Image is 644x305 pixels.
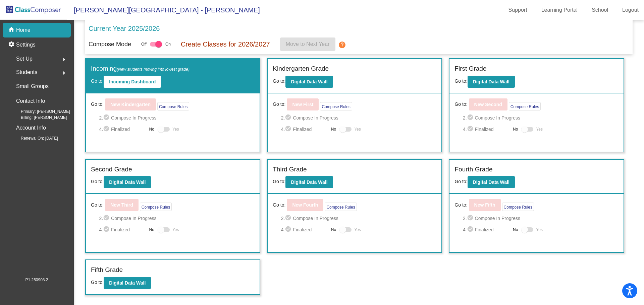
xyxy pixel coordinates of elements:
[474,102,502,107] b: New Second
[285,125,293,133] mat-icon: check_circle
[273,78,285,84] span: Go to:
[338,41,346,49] mat-icon: help
[292,102,313,107] b: New First
[10,135,58,141] span: Renewal On: [DATE]
[141,41,147,47] span: Off
[331,227,336,233] span: No
[473,79,509,84] b: Digital Data Wall
[105,98,156,110] button: New Kindergarten
[149,126,154,132] span: No
[99,125,146,133] span: 4. Finalized
[273,179,285,184] span: Go to:
[149,227,154,233] span: No
[16,123,46,133] p: Account Info
[354,125,361,133] span: Yes
[8,41,16,49] mat-icon: settings
[325,203,357,211] button: Compose Rules
[331,126,336,132] span: No
[89,40,131,49] p: Compose Mode
[509,102,541,110] button: Compose Rules
[99,114,255,122] span: 2. Compose In Progress
[103,114,111,122] mat-icon: check_circle
[110,202,133,208] b: New Third
[463,214,619,222] span: 2. Compose In Progress
[109,179,146,185] b: Digital Data Wall
[468,76,515,88] button: Digital Data Wall
[104,76,161,88] button: Incoming Dashboard
[292,202,318,208] b: New Fourth
[91,179,104,184] span: Go to:
[463,114,619,122] span: 2. Compose In Progress
[105,199,139,211] button: New Third
[10,108,70,115] span: Primary: [PERSON_NAME]
[91,78,104,84] span: Go to:
[536,226,543,234] span: Yes
[91,202,104,209] span: Go to:
[16,54,33,64] span: Set Up
[285,114,293,122] mat-icon: check_circle
[468,176,515,188] button: Digital Data Wall
[60,56,68,64] mat-icon: arrow_right
[467,214,475,222] mat-icon: check_circle
[104,277,151,289] button: Digital Data Wall
[454,101,467,108] span: Go to:
[16,26,31,34] p: Home
[281,114,437,122] span: 2. Compose In Progress
[467,125,475,133] mat-icon: check_circle
[454,165,492,174] label: Fourth Grade
[91,265,123,275] label: Fifth Grade
[285,226,293,234] mat-icon: check_circle
[463,226,509,234] span: 4. Finalized
[273,101,285,108] span: Go to:
[467,226,475,234] mat-icon: check_circle
[8,26,16,34] mat-icon: home
[109,280,146,286] b: Digital Data Wall
[10,115,67,121] span: Billing: [PERSON_NAME]
[354,226,361,234] span: Yes
[117,67,190,72] span: (New students moving into lowest grade)
[586,5,613,15] a: School
[157,102,189,110] button: Compose Rules
[67,5,260,15] span: [PERSON_NAME][GEOGRAPHIC_DATA] - [PERSON_NAME]
[285,214,293,222] mat-icon: check_circle
[16,68,37,77] span: Students
[16,82,49,91] p: Small Groups
[513,227,518,233] span: No
[454,78,467,84] span: Go to:
[91,280,104,285] span: Go to:
[474,202,495,208] b: New Fifth
[99,214,255,222] span: 2. Compose In Progress
[89,23,160,33] p: Current Year 2025/2026
[502,203,534,211] button: Compose Rules
[536,5,583,15] a: Learning Portal
[536,125,543,133] span: Yes
[109,79,156,84] b: Incoming Dashboard
[473,179,509,185] b: Digital Data Wall
[463,125,509,133] span: 4. Finalized
[91,101,104,108] span: Go to:
[287,98,319,110] button: New First
[103,125,111,133] mat-icon: check_circle
[280,37,335,51] button: Move to Next Year
[99,226,146,234] span: 4. Finalized
[503,5,533,15] a: Support
[140,203,172,211] button: Compose Rules
[513,126,518,132] span: No
[273,202,285,209] span: Go to:
[91,165,132,174] label: Second Grade
[285,76,333,88] button: Digital Data Wall
[287,199,323,211] button: New Fourth
[104,176,151,188] button: Digital Data Wall
[91,64,190,74] label: Incoming
[454,64,486,74] label: First Grade
[281,214,437,222] span: 2. Compose In Progress
[320,102,352,110] button: Compose Rules
[273,64,329,74] label: Kindergarten Grade
[285,176,333,188] button: Digital Data Wall
[454,202,467,209] span: Go to:
[110,102,151,107] b: New Kindergarten
[467,114,475,122] mat-icon: check_circle
[281,125,328,133] span: 4. Finalized
[469,199,501,211] button: New Fifth
[60,69,68,77] mat-icon: arrow_right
